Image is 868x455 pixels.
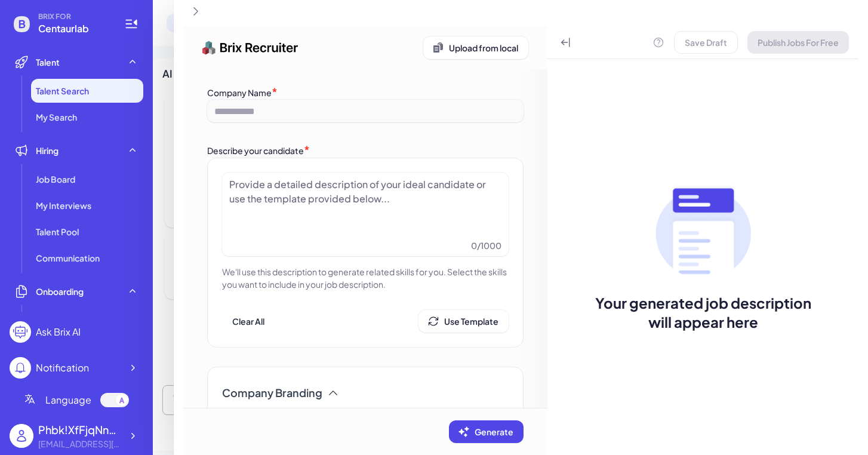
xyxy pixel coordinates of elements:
p: We'll use this description to generate related skills for you. Select the skills you want to incl... [222,266,509,291]
button: Generate [449,420,524,443]
span: Use Template [444,316,498,327]
div: Provide a detailed description of your ideal candidate or use the template provided below... [222,173,509,211]
span: Upload from local [449,42,518,53]
img: no txt [655,183,751,279]
button: Upload from local [423,36,528,59]
span: Your generated job description will appear here [587,293,820,331]
label: Describe your candidate [207,145,304,156]
label: Company Name [207,87,272,98]
span: 0 / 1000 [471,239,501,251]
button: Clear All [222,310,275,333]
span: Company Branding [222,385,322,401]
span: Generate [475,426,513,437]
img: logo [202,36,298,60]
button: Use Template [418,310,509,333]
span: Clear All [232,316,264,327]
